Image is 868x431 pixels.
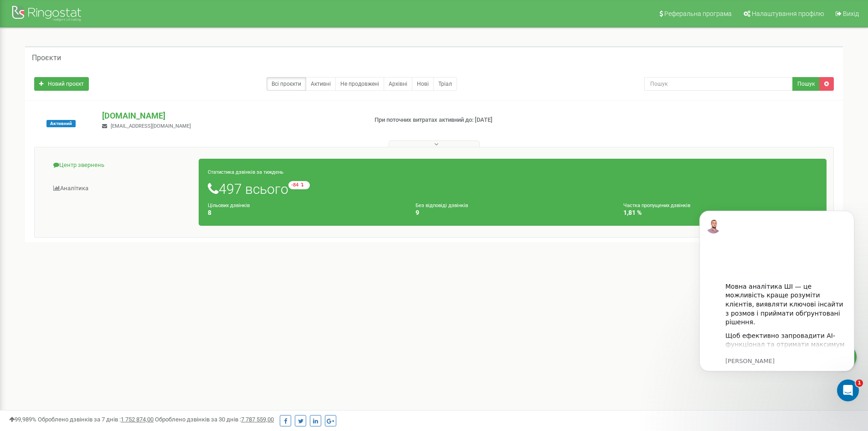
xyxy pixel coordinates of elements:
[111,123,191,129] span: [EMAIL_ADDRESS][DOMAIN_NAME]
[416,203,468,208] small: Без відповіді дзвінків
[241,416,274,423] u: 7 787 559,00
[102,110,360,122] p: [DOMAIN_NAME]
[306,77,336,91] a: Активні
[155,416,274,423] span: Оброблено дзвінків за 30 днів :
[375,116,564,125] p: При поточних витратах активний до: [DATE]
[208,169,283,175] small: Статистика дзвінків за тиждень
[267,77,306,91] a: Всі проєкти
[41,154,199,177] a: Центр звернень
[412,77,434,91] a: Нові
[856,379,863,387] span: 1
[664,10,732,17] span: Реферальна програма
[752,10,824,17] span: Налаштування профілю
[208,203,250,208] small: Цільових дзвінків
[208,181,817,197] h1: 497 всього
[335,77,384,91] a: Не продовжені
[433,77,457,91] a: Тріал
[837,379,859,401] iframe: Intercom live chat
[34,77,89,91] a: Новий проєкт
[623,203,690,208] small: Частка пропущених дзвінків
[384,77,412,91] a: Архівні
[208,209,402,216] h4: 8
[288,181,310,189] small: -84
[41,177,199,200] a: Аналiтика
[416,209,610,216] h4: 9
[644,77,793,91] input: Пошук
[32,54,61,62] h5: Проєкти
[792,77,820,91] button: Пошук
[623,209,817,216] h4: 1,81 %
[9,416,36,423] span: 99,989%
[46,120,76,127] span: Активний
[686,197,868,406] iframe: Intercom notifications повідомлення
[38,416,154,423] span: Оброблено дзвінків за 7 днів :
[121,416,154,423] u: 1 752 874,00
[843,10,859,17] span: Вихід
